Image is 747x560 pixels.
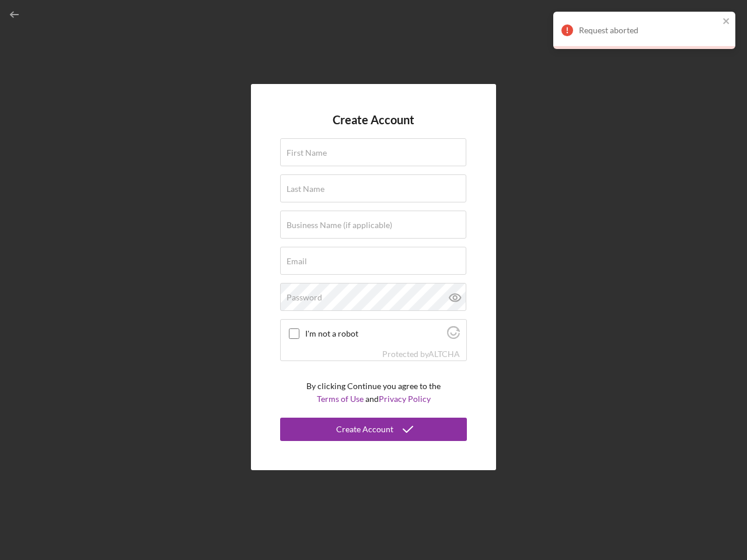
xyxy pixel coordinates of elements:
div: Protected by [382,349,460,359]
a: Visit Altcha.org [447,331,460,341]
a: Privacy Policy [379,394,431,404]
a: Visit Altcha.org [428,349,460,359]
div: Create Account [336,418,393,441]
label: Password [287,293,322,302]
label: Email [287,257,307,266]
p: By clicking Continue you agree to the and [306,380,441,406]
h4: Create Account [333,113,414,127]
label: Last Name [287,184,324,194]
label: Business Name (if applicable) [287,220,392,230]
div: Request aborted [579,26,719,35]
label: I'm not a robot [305,329,444,338]
label: First Name [287,148,327,157]
a: Terms of Use [317,394,364,404]
button: close [722,16,731,27]
button: Create Account [280,418,467,441]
